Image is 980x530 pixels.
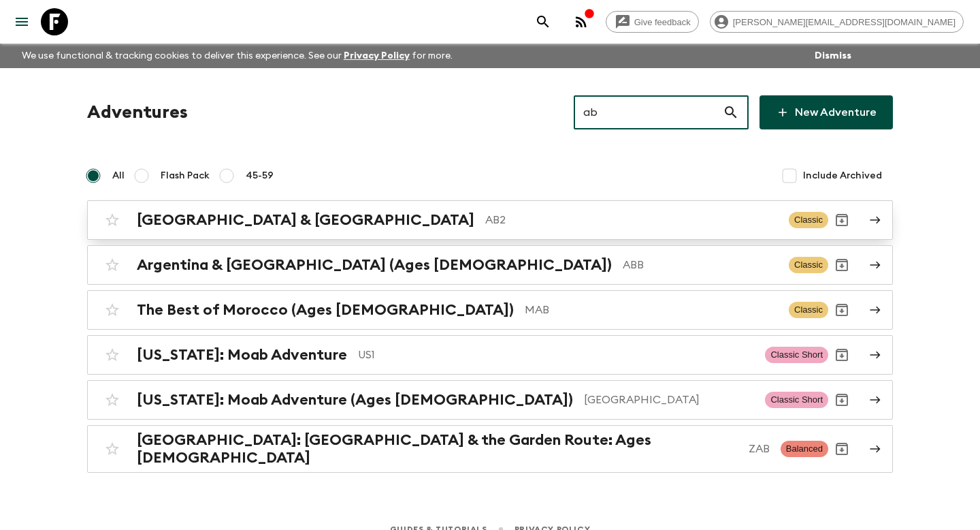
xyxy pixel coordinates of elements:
[16,44,458,68] p: We use functional & tracking cookies to deliver this experience. See our for more.
[87,380,893,420] a: [US_STATE]: Moab Adventure (Ages [DEMOGRAPHIC_DATA])[GEOGRAPHIC_DATA]Classic ShortArchive
[137,256,612,274] h2: Argentina & [GEOGRAPHIC_DATA] (Ages [DEMOGRAPHIC_DATA])
[811,46,855,65] button: Dismiss
[246,169,274,183] span: 45-59
[529,8,557,35] button: search adventures
[710,11,964,33] div: [PERSON_NAME][EMAIL_ADDRESS][DOMAIN_NAME]
[749,441,770,457] p: ZAB
[627,17,698,27] span: Give feedback
[584,392,754,408] p: [GEOGRAPHIC_DATA]
[759,95,893,129] a: New Adventure
[344,51,410,61] a: Privacy Policy
[87,335,893,375] a: [US_STATE]: Moab AdventureUS1Classic ShortArchive
[485,212,778,228] p: AB2
[828,296,855,324] button: Archive
[137,211,474,229] h2: [GEOGRAPHIC_DATA] & [GEOGRAPHIC_DATA]
[781,441,828,457] span: Balanced
[137,391,573,409] h2: [US_STATE]: Moab Adventure (Ages [DEMOGRAPHIC_DATA])
[623,257,778,273] p: ABB
[137,301,514,319] h2: The Best of Morocco (Ages [DEMOGRAPHIC_DATA])
[87,245,893,285] a: Argentina & [GEOGRAPHIC_DATA] (Ages [DEMOGRAPHIC_DATA])ABBClassicArchive
[765,392,828,408] span: Classic Short
[789,302,828,318] span: Classic
[525,302,778,318] p: MAB
[725,17,963,27] span: [PERSON_NAME][EMAIL_ADDRESS][DOMAIN_NAME]
[87,99,188,126] h1: Adventures
[574,93,723,131] input: e.g. AR1, Argentina
[87,425,893,473] a: [GEOGRAPHIC_DATA]: [GEOGRAPHIC_DATA] & the Garden Route: Ages [DEMOGRAPHIC_DATA]ZABBalancedArchive
[789,257,828,273] span: Classic
[606,11,699,33] a: Give feedback
[137,346,347,364] h2: [US_STATE]: Moab Adventure
[161,169,210,183] span: Flash Pack
[87,200,893,240] a: [GEOGRAPHIC_DATA] & [GEOGRAPHIC_DATA]AB2ClassicArchive
[828,341,855,369] button: Archive
[828,251,855,279] button: Archive
[828,435,855,463] button: Archive
[789,212,828,228] span: Classic
[828,386,855,414] button: Archive
[803,169,882,183] span: Include Archived
[8,8,35,35] button: menu
[112,169,125,183] span: All
[358,347,754,363] p: US1
[765,347,828,363] span: Classic Short
[828,206,855,234] button: Archive
[87,290,893,330] a: The Best of Morocco (Ages [DEMOGRAPHIC_DATA])MABClassicArchive
[137,431,738,467] h2: [GEOGRAPHIC_DATA]: [GEOGRAPHIC_DATA] & the Garden Route: Ages [DEMOGRAPHIC_DATA]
